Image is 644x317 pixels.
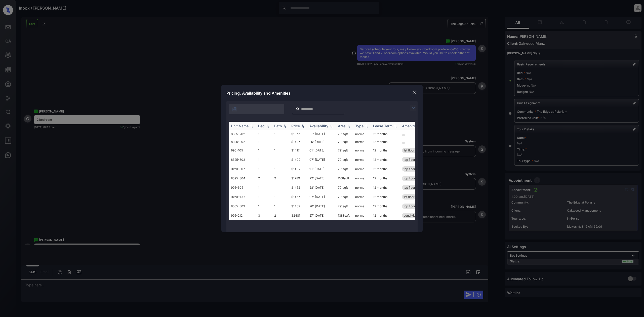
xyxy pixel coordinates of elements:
[229,211,256,220] td: 995-212
[291,124,300,128] div: Price
[282,124,287,128] img: sorting
[289,183,307,192] td: $1452
[355,124,364,128] div: Type
[307,130,336,138] td: 06' [DATE]
[289,211,307,220] td: $2481
[353,146,371,155] td: normal
[346,124,351,128] img: sorting
[338,124,346,128] div: Area
[232,107,237,112] img: icon-zuma
[336,183,353,192] td: 791 sqft
[373,124,392,128] div: Lease Term
[307,183,336,192] td: 28' [DATE]
[404,186,415,189] span: top floor
[256,192,272,202] td: 1
[336,174,353,183] td: 1168 sqft
[309,124,328,128] div: Availability
[336,130,353,138] td: 791 sqft
[371,138,400,146] td: 12 months
[289,202,307,211] td: $1452
[272,174,289,183] td: 2
[229,183,256,192] td: 995-306
[404,148,415,152] span: 1st floor
[272,130,289,138] td: 1
[289,138,307,146] td: $1427
[229,202,256,211] td: 8365-309
[256,138,272,146] td: 1
[329,124,334,128] img: sorting
[265,124,270,128] img: sorting
[272,146,289,155] td: 1
[353,183,371,192] td: normal
[256,183,272,192] td: 1
[289,155,307,164] td: $1402
[412,90,417,95] img: close
[256,146,272,155] td: 1
[229,155,256,164] td: 8325-302
[404,167,415,171] span: top floor
[272,183,289,192] td: 1
[336,192,353,202] td: 791 sqft
[256,130,272,138] td: 1
[353,192,371,202] td: normal
[272,164,289,174] td: 1
[221,85,423,101] div: Pricing, Availability and Amenities
[256,211,272,220] td: 3
[256,164,272,174] td: 1
[336,155,353,164] td: 791 sqft
[256,155,272,164] td: 1
[336,138,353,146] td: 791 sqft
[249,124,254,128] img: sorting
[272,138,289,146] td: 1
[307,211,336,220] td: 27' [DATE]
[272,155,289,164] td: 1
[229,174,256,183] td: 8395-304
[371,192,400,202] td: 12 months
[404,204,415,208] span: top floor
[371,146,400,155] td: 12 months
[402,124,419,128] div: Amenities
[296,107,300,111] img: icon-zuma
[371,155,400,164] td: 12 months
[371,183,400,192] td: 12 months
[289,192,307,202] td: $1467
[231,124,249,128] div: Unit Name
[289,130,307,138] td: $1377
[393,124,398,128] img: sorting
[289,146,307,155] td: $1417
[336,202,353,211] td: 791 sqft
[353,211,371,220] td: normal
[229,164,256,174] td: 1020-307
[307,146,336,155] td: 01' [DATE]
[274,124,282,128] div: Bath
[371,211,400,220] td: 12 months
[371,174,400,183] td: 12 months
[229,146,256,155] td: 990-105
[353,155,371,164] td: normal
[404,195,415,199] span: 1st floor
[307,202,336,211] td: 20' [DATE]
[229,192,256,202] td: 1020-109
[289,164,307,174] td: $1402
[256,174,272,183] td: 2
[336,146,353,155] td: 791 sqft
[371,130,400,138] td: 12 months
[307,192,336,202] td: 07' [DATE]
[272,211,289,220] td: 2
[258,124,265,128] div: Bed
[307,164,336,174] td: 10' [DATE]
[353,130,371,138] td: normal
[371,164,400,174] td: 12 months
[371,202,400,211] td: 12 months
[300,124,305,128] img: sorting
[353,138,371,146] td: normal
[229,138,256,146] td: 8399-202
[336,164,353,174] td: 791 sqft
[289,174,307,183] td: $1789
[307,174,336,183] td: 22' [DATE]
[404,176,415,180] span: top floor
[336,211,353,220] td: 1383 sqft
[229,130,256,138] td: 8365-202
[353,174,371,183] td: normal
[364,124,369,128] img: sorting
